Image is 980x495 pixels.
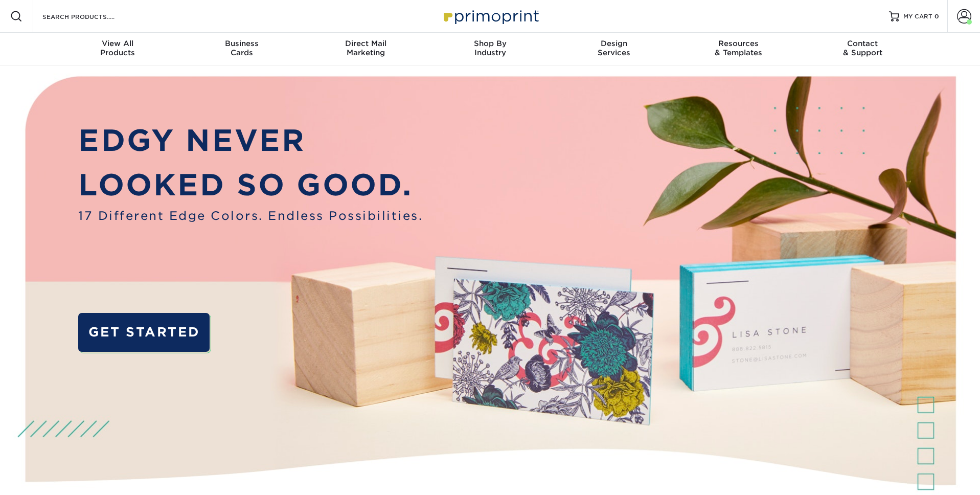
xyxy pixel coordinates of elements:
[439,5,541,27] img: Primoprint
[676,39,801,48] span: Resources
[78,207,423,225] span: 17 Different Edge Colors. Endless Possibilities.
[78,313,210,352] a: GET STARTED
[801,33,925,65] a: Contact& Support
[56,39,180,48] span: View All
[676,39,801,57] div: & Templates
[428,33,552,65] a: Shop ByIndustry
[179,33,304,65] a: BusinessCards
[304,39,428,57] div: Marketing
[801,39,925,57] div: & Support
[304,39,428,48] span: Direct Mail
[552,39,676,48] span: Design
[179,39,304,57] div: Cards
[78,119,423,163] p: EDGY NEVER
[903,12,932,21] span: MY CART
[56,39,180,57] div: Products
[428,39,552,57] div: Industry
[676,33,801,65] a: Resources& Templates
[78,163,423,207] p: LOOKED SO GOOD.
[552,33,676,65] a: DesignServices
[304,33,428,65] a: Direct MailMarketing
[801,39,925,48] span: Contact
[935,13,939,20] span: 0
[428,39,552,48] span: Shop By
[179,39,304,48] span: Business
[41,10,141,22] input: SEARCH PRODUCTS.....
[56,33,180,65] a: View AllProducts
[552,39,676,57] div: Services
